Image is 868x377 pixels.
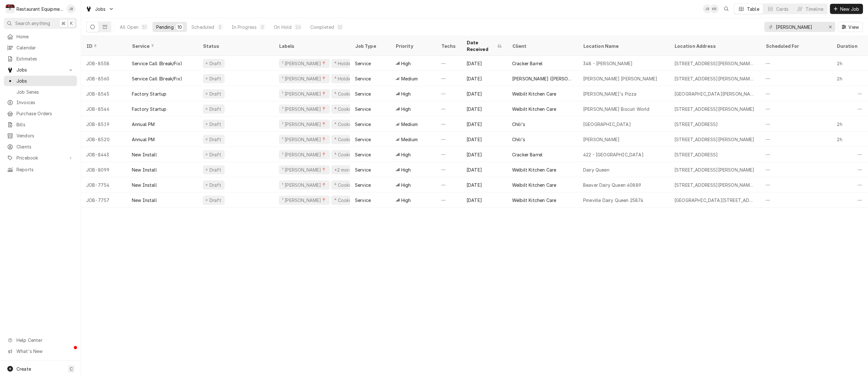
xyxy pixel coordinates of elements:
span: Bills [16,121,74,128]
div: Chili's [512,121,525,128]
span: Estimates [16,55,74,62]
div: ⁴ Cooking 🔥 [334,91,363,97]
div: Kelli Robinette's Avatar [710,4,719,13]
div: Service [355,151,371,158]
div: — [761,132,832,147]
div: Duration [837,43,861,49]
div: ¹ [PERSON_NAME]📍 [281,151,327,158]
div: Draft [209,121,222,128]
div: JB [703,4,712,13]
div: — [761,56,832,71]
div: Draft [209,75,222,82]
span: High [401,182,411,188]
div: — [832,147,867,162]
div: On Hold [274,24,292,30]
div: Jaired Brunty's Avatar [703,4,712,13]
div: — [832,192,867,208]
div: Jaired Brunty's Avatar [67,4,75,13]
span: High [401,91,411,97]
span: Create [16,366,31,372]
div: R [6,4,15,13]
div: Timeline [806,6,823,12]
div: Table [747,6,759,12]
div: [DATE] [461,86,507,101]
span: Jobs [16,66,64,73]
button: Erase input [825,22,835,32]
div: [DATE] [461,162,507,177]
div: Service Call (Break/Fix) [132,75,182,82]
div: [GEOGRAPHIC_DATA][PERSON_NAME] [674,91,755,97]
div: Cracker Barrel [512,60,543,67]
a: Calendar [4,42,77,53]
div: [DATE] [461,56,507,71]
div: 12 [338,24,342,30]
div: ⁴ Holding & Warming ♨️ [334,75,386,82]
div: New Install [132,151,157,158]
a: Go to Jobs [4,65,77,75]
div: +2 more [334,167,352,173]
div: Scheduled For [766,43,825,49]
div: ¹ [PERSON_NAME]📍 [281,167,327,173]
a: Purchase Orders [4,108,77,119]
span: Home [16,33,74,40]
div: Restaurant Equipment Diagnostics's Avatar [6,4,15,13]
div: [STREET_ADDRESS][PERSON_NAME][PERSON_NAME] [674,75,755,82]
div: Draft [209,106,222,112]
div: Pineville Dairy Queen 25874 [583,197,643,204]
div: Restaurant Equipment Diagnostics [16,6,63,12]
span: Medium [401,136,418,143]
div: 0 [260,24,264,30]
div: ¹ [PERSON_NAME]📍 [281,91,327,97]
div: — [761,192,832,208]
div: [PERSON_NAME] Biscuit World [583,106,649,112]
span: Calendar [16,44,74,51]
div: [STREET_ADDRESS][PERSON_NAME] [674,106,755,112]
a: Home [4,31,77,42]
div: [PERSON_NAME] [PERSON_NAME] [583,75,657,82]
a: Invoices [4,97,77,108]
span: K [70,20,73,27]
a: Go to What's New [4,346,77,356]
div: ¹ [PERSON_NAME]📍 [281,106,327,112]
div: [DATE] [461,116,507,132]
div: Labels [279,43,345,49]
div: [STREET_ADDRESS][PERSON_NAME][PERSON_NAME] [674,60,755,67]
a: Reports [4,164,77,175]
div: — [832,177,867,192]
button: Open search [721,4,731,14]
div: ¹ [PERSON_NAME]📍 [281,182,327,188]
div: — [761,71,832,86]
div: ¹ [PERSON_NAME]📍 [281,75,327,82]
div: [DATE] [461,147,507,162]
span: Job Series [16,89,74,95]
div: Dairy Queen [583,167,609,173]
div: Service [355,121,371,128]
div: 10 [177,24,182,30]
div: — [832,162,867,177]
div: JOB-8560 [81,71,127,86]
a: Go to Pricebook [4,153,77,163]
div: 348 - [PERSON_NAME] [583,60,633,67]
div: [PERSON_NAME] [583,136,620,143]
div: [STREET_ADDRESS][PERSON_NAME] [674,167,755,173]
div: JOB-8558 [81,56,127,71]
div: Draft [209,182,222,188]
div: Service [132,43,191,49]
div: [STREET_ADDRESS] [674,121,718,128]
div: 3 [218,24,222,30]
span: High [401,60,411,67]
div: JOB-8546 [81,101,127,116]
div: — [832,101,867,116]
div: — [761,147,832,162]
div: 51 [142,24,146,30]
span: Medium [401,121,418,128]
span: View [847,24,860,30]
div: — [761,101,832,116]
div: Factory Startup [132,106,166,112]
span: New Job [839,6,860,12]
div: [STREET_ADDRESS][PERSON_NAME] [674,136,755,143]
div: ¹ [PERSON_NAME]📍 [281,60,327,67]
div: [PERSON_NAME] ([PERSON_NAME]) [512,75,573,82]
span: ⌘ [61,20,66,27]
div: — [436,71,461,86]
